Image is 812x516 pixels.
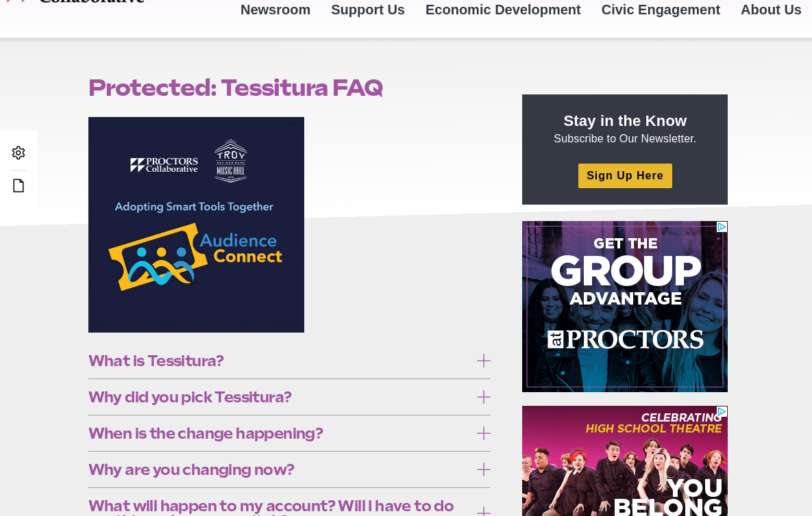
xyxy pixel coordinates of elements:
[88,426,470,441] span: When is the change happening?
[88,389,470,404] span: Why did you pick Tessitura?
[88,353,470,368] span: What is Tessitura?
[88,462,470,477] span: Why are you changing now?
[564,112,687,129] strong: Stay in the Know
[88,75,491,101] h1: Protected: Tessitura FAQ
[7,174,30,199] a: Edit this Post/Page
[539,111,711,146] p: Subscribe to Our Newsletter.
[578,164,672,188] a: Sign Up Here
[522,221,728,392] iframe: Advertisement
